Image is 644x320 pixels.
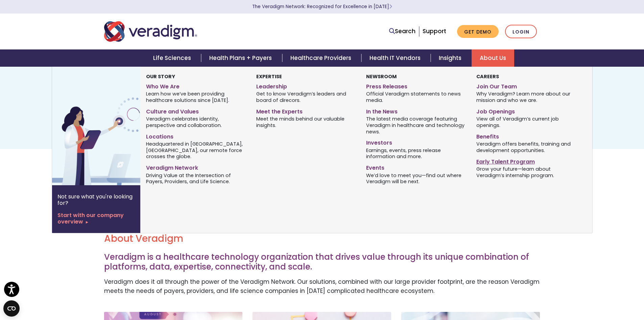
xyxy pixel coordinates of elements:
strong: Expertise [256,73,282,80]
a: Culture and Values [146,106,246,115]
a: Insights [431,49,472,67]
a: Start with our company overview [57,212,135,225]
span: Veradigm offers benefits, training and development opportunities. [476,140,576,153]
a: Support [423,27,446,35]
span: Learn More [389,3,392,10]
a: Get Demo [457,25,499,38]
span: Official Veradigm statements to news media. [366,90,466,104]
a: Events [366,162,466,172]
h3: Veradigm is a healthcare technology organization that drives value through its unique combination... [104,252,540,272]
a: Press Releases [366,81,466,90]
a: Healthcare Providers [282,49,361,67]
strong: Newsroom [366,73,397,80]
a: About Us [472,49,514,67]
a: Meet the Experts [256,106,356,115]
a: Leadership [256,81,356,90]
span: Veradigm celebrates identity, perspective and collaboration. [146,115,246,129]
img: Veradigm logo [104,20,197,43]
span: Grow your future—learn about Veradigm’s internship program. [476,165,576,178]
span: Get to know Veradigm’s leaders and board of direcors. [256,90,356,104]
a: Locations [146,131,246,141]
strong: Our Story [146,73,175,80]
a: Life Sciences [145,49,201,67]
p: Veradigm does it all through the power of the Veradigm Network. Our solutions, combined with our ... [104,277,540,296]
strong: Careers [476,73,499,80]
a: Benefits [476,131,576,141]
a: Investors [366,137,466,147]
button: Open CMP widget [3,300,20,317]
h2: About Veradigm [104,233,540,244]
p: Not sure what you're looking for? [57,193,135,206]
span: Why Veradigm? Learn more about our mission and who we are. [476,90,576,104]
a: Health Plans + Payers [201,49,282,67]
a: Join Our Team [476,81,576,90]
span: Earnings, events, press release information and more. [366,147,466,160]
a: Login [505,25,537,39]
a: Early Talent Program [476,156,576,166]
span: Meet the minds behind our valuable insights. [256,115,356,129]
a: In the News [366,106,466,115]
span: We’d love to meet you—find out where Veradigm will be next. [366,172,466,185]
a: The Veradigm Network: Recognized for Excellence in [DATE]Learn More [252,3,392,10]
a: Who We Are [146,81,246,90]
a: Search [389,27,415,36]
a: Veradigm Network [146,162,246,172]
a: Job Openings [476,106,576,115]
span: Learn how we’ve been providing healthcare solutions since [DATE]. [146,90,246,104]
span: Headquartered in [GEOGRAPHIC_DATA], [GEOGRAPHIC_DATA], our remote force crosses the globe. [146,140,246,160]
span: Driving Value at the Intersection of Payers, Providers, and Life Science. [146,172,246,185]
img: Vector image of Veradigm’s Story [52,67,161,185]
span: The latest media coverage featuring Veradigm in healthcare and technology news. [366,115,466,135]
span: View all of Veradigm’s current job openings. [476,115,576,129]
a: Health IT Vendors [361,49,431,67]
